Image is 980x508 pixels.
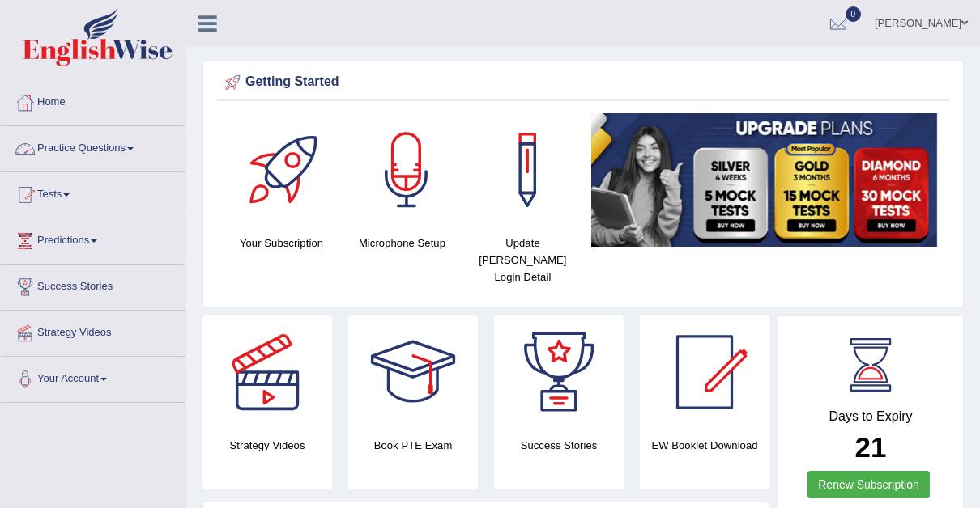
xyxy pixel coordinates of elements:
[202,437,332,454] h4: Strategy Videos
[1,80,185,121] a: Home
[471,235,575,286] h4: Update [PERSON_NAME] Login Detail
[807,471,930,498] a: Renew Subscription
[640,437,769,454] h4: EW Booklet Download
[221,70,945,95] div: Getting Started
[1,357,185,397] a: Your Account
[348,437,478,454] h4: Book PTE Exam
[1,172,185,213] a: Tests
[1,218,185,259] a: Predictions
[1,126,185,167] a: Practice Questions
[494,437,624,454] h4: Success Stories
[796,409,945,424] h4: Days to Expiry
[1,265,185,305] a: Success Stories
[1,311,185,351] a: Strategy Videos
[350,235,454,252] h4: Microphone Setup
[229,235,334,252] h4: Your Subscription
[855,431,887,463] b: 21
[591,113,937,247] img: small5.jpg
[846,6,862,22] span: 0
